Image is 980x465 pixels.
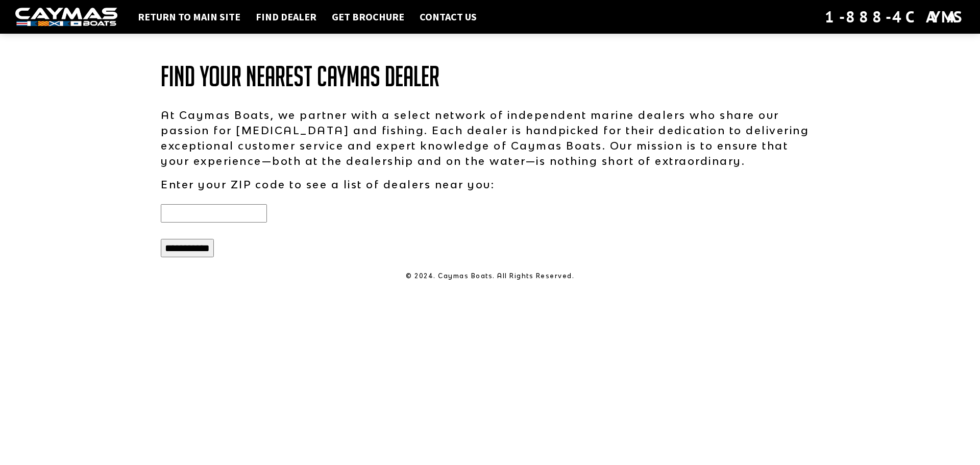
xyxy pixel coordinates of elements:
[251,10,322,23] a: Find Dealer
[161,61,819,92] h1: Find Your Nearest Caymas Dealer
[15,8,117,27] img: white-logo-c9c8dbefe5ff5ceceb0f0178aa75bf4bb51f6bca0971e226c86eb53dfe498488.png
[161,107,819,168] p: At Caymas Boats, we partner with a select network of independent marine dealers who share our pas...
[133,10,246,23] a: Return to main site
[327,10,409,23] a: Get Brochure
[414,10,482,23] a: Contact Us
[161,177,819,192] p: Enter your ZIP code to see a list of dealers near you:
[825,6,965,28] div: 1-888-4CAYMAS
[161,272,819,281] p: © 2024. Caymas Boats. All Rights Reserved.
